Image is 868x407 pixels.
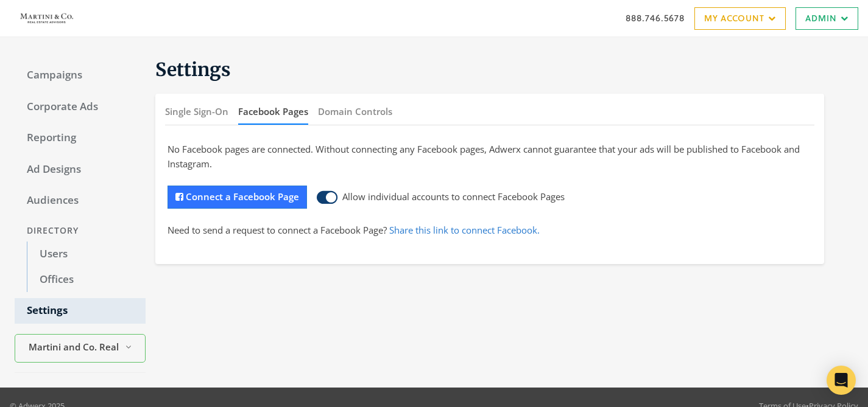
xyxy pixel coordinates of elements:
img: Adwerx [10,3,83,33]
button: Facebook Pages [238,99,308,125]
a: Campaigns [15,63,146,88]
button: Martini and Co. Real Estate Advisors [15,334,146,363]
span: Martini and Co. Real Estate Advisors [29,340,120,354]
p: No Facebook pages are connected. Without connecting any Facebook pages, Adwerx cannot guarantee t... [168,142,812,171]
button: Domain Controls [318,99,392,125]
a: Admin [796,7,858,30]
span: Allow individual accounts to connect Facebook Pages [337,188,565,206]
a: Audiences [15,188,146,214]
a: Reporting [15,125,146,151]
a: Users [27,242,146,267]
div: Directory [15,220,146,242]
button: Single Sign-On [165,99,228,125]
button: Connect a Facebook Page [168,186,307,208]
a: Share this link to connect Facebook. [389,224,540,236]
i: Enabled [317,188,337,206]
a: Ad Designs [15,157,146,183]
span: Settings [155,58,231,81]
a: Settings [15,298,146,324]
a: Offices [27,267,146,293]
div: Need to send a request to connect a Facebook Page? [168,209,812,252]
a: 888.746.5678 [626,12,685,24]
a: My Account [694,7,786,30]
a: Corporate Ads [15,94,146,120]
div: Open Intercom Messenger [827,366,856,395]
